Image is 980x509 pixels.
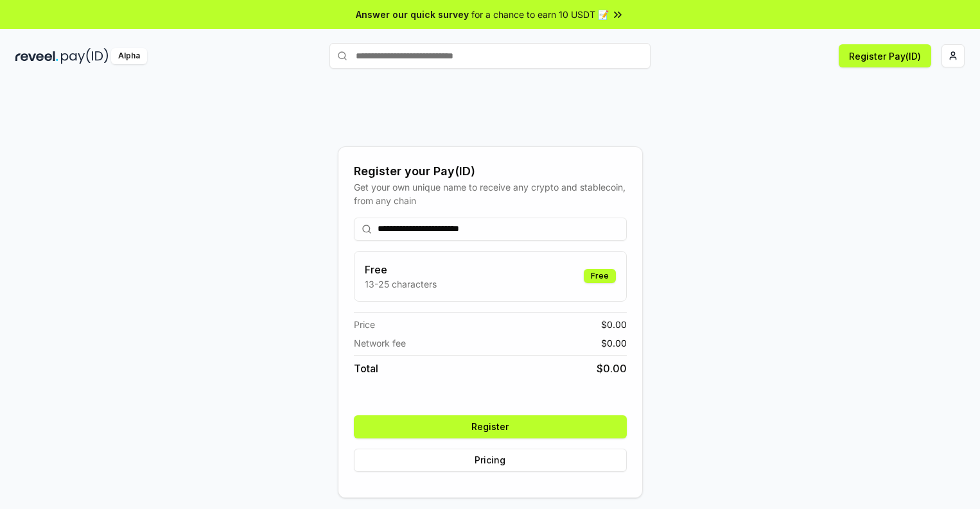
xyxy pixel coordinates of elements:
[597,361,627,376] span: $ 0.00
[839,44,931,67] button: Register Pay(ID)
[354,180,627,207] div: Get your own unique name to receive any crypto and stablecoin, from any chain
[15,48,58,64] img: reveel_dark
[354,449,627,472] button: Pricing
[601,318,627,331] span: $ 0.00
[365,262,437,277] h3: Free
[111,48,147,64] div: Alpha
[354,336,406,350] span: Network fee
[354,162,627,180] div: Register your Pay(ID)
[356,8,469,21] span: Answer our quick survey
[354,361,378,376] span: Total
[471,8,609,21] span: for a chance to earn 10 USDT 📝
[584,269,616,283] div: Free
[61,48,109,64] img: pay_id
[365,277,437,291] p: 13-25 characters
[354,318,375,331] span: Price
[601,336,627,350] span: $ 0.00
[354,415,627,438] button: Register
